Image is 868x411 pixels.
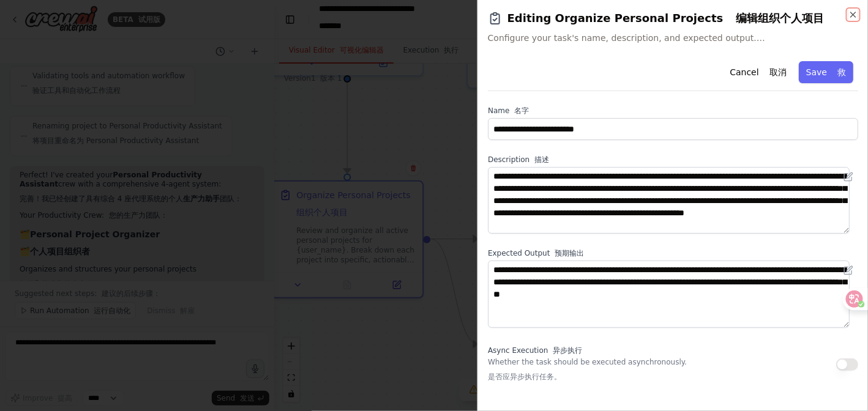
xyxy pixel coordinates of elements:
font: 描述 [534,155,549,164]
label: Expected Output [488,248,858,258]
label: Name [488,106,858,116]
font: 异步执行 [553,346,582,355]
font: 取消 [769,67,787,77]
span: Configure your task's name, description, and expected output. [488,32,858,44]
button: Cancel 取消 [722,61,793,83]
h2: Editing Organize Personal Projects [488,10,858,27]
p: Whether the task should be executed asynchronously. [488,357,687,387]
span: Async Execution [488,346,582,355]
font: 救 [837,67,846,77]
label: Description [488,155,858,165]
button: Save 救 [799,61,853,83]
font: 预期输出 [555,249,584,257]
font: 是否应异步执行任务。 [488,372,561,381]
button: Open in editor [841,263,856,278]
font: 名字 [514,106,529,115]
button: Open in editor [841,169,856,184]
font: 编辑组织个人项目 [736,12,824,24]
